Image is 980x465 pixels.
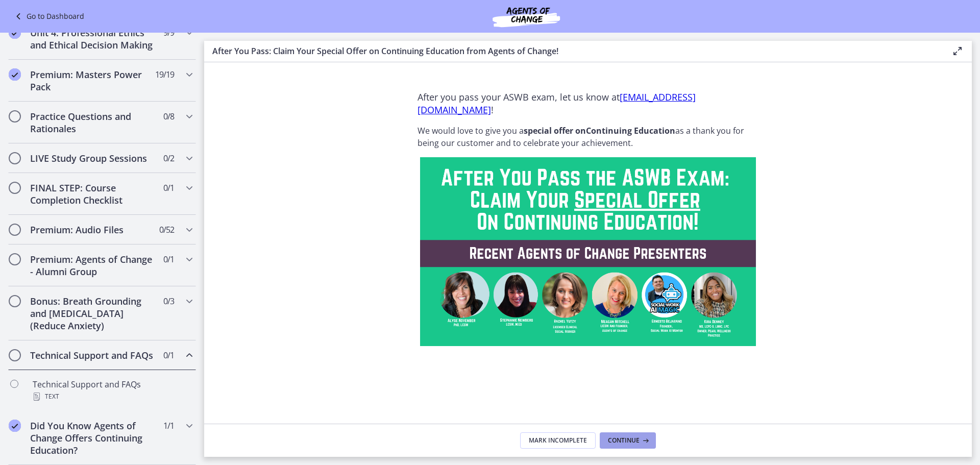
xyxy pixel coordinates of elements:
[520,432,596,449] button: Mark Incomplete
[418,91,696,116] span: After you pass your ASWB exam, let us know at !
[163,253,174,265] span: 0 / 1
[163,420,174,432] span: 1 / 1
[30,224,155,236] h2: Premium: Audio Files
[9,420,21,432] i: Completed
[212,45,935,57] h3: After You Pass: Claim Your Special Offer on Continuing Education from Agents of Change!
[163,295,174,307] span: 0 / 3
[30,27,155,51] h2: Unit 4: Professional Ethics and Ethical Decision Making
[33,378,192,403] div: Technical Support and FAQs
[30,349,155,361] h2: Technical Support and FAQs
[163,152,174,164] span: 0 / 2
[159,224,174,236] span: 0 / 52
[163,27,174,39] span: 9 / 9
[155,68,174,81] span: 19 / 19
[33,390,192,403] div: Text
[418,125,758,149] p: We would love to give you a as a thank you for being our customer and to celebrate your achievement.
[30,68,155,93] h2: Premium: Masters Power Pack
[163,349,174,361] span: 0 / 1
[9,68,21,81] i: Completed
[12,10,84,22] a: Go to Dashboard
[608,436,640,445] span: Continue
[30,152,155,164] h2: LIVE Study Group Sessions
[30,420,155,456] h2: Did You Know Agents of Change Offers Continuing Education?
[9,27,21,39] i: Completed
[163,110,174,123] span: 0 / 8
[529,436,587,445] span: Mark Incomplete
[465,4,587,29] img: Agents of Change
[163,182,174,194] span: 0 / 1
[586,125,675,136] strong: Continuing Education
[30,182,155,206] h2: FINAL STEP: Course Completion Checklist
[30,253,155,278] h2: Premium: Agents of Change - Alumni Group
[600,432,656,449] button: Continue
[418,91,696,116] a: [EMAIL_ADDRESS][DOMAIN_NAME]
[30,110,155,135] h2: Practice Questions and Rationales
[528,125,586,136] strong: pecial offer on
[420,157,756,346] img: After_You_Pass_the_ASWB_Exam__Claim_Your_Special_Offer__On_Continuing_Education!.png
[524,125,528,136] strong: s
[30,295,155,332] h2: Bonus: Breath Grounding and [MEDICAL_DATA] (Reduce Anxiety)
